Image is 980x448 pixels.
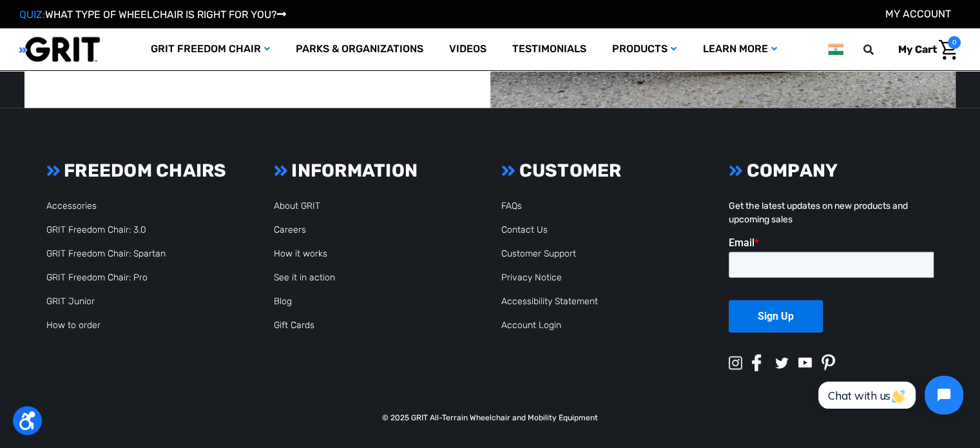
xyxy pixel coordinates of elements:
a: GRIT Freedom Chair: Pro [46,272,148,283]
a: FAQs [501,200,522,211]
a: GRIT Freedom Chair: 3.0 [46,224,146,235]
a: Blog [274,296,292,307]
a: Parks & Organizations [283,28,436,70]
p: © 2025 GRIT All-Terrain Wheelchair and Mobility Equipment [39,412,941,424]
a: How to order [46,320,101,331]
h3: COMPANY [729,160,934,182]
img: twitter [775,358,789,369]
a: Videos [436,28,499,70]
a: GRIT Freedom Chair [138,28,283,70]
h3: FREEDOM CHAIRS [46,160,251,182]
a: Gift Cards [274,320,314,331]
a: See it in action [274,272,335,283]
a: Account [885,8,951,20]
span: 0 [948,36,961,49]
a: GRIT Junior [46,296,95,307]
iframe: Form 1 [729,237,934,344]
a: Accessories [46,200,97,211]
a: Products [599,28,689,70]
a: GRIT Freedom Chair: Spartan [46,248,166,259]
img: Cart [939,40,957,60]
a: Careers [274,224,306,235]
a: Testimonials [499,28,599,70]
a: Accessibility Statement [501,296,598,307]
span: QUIZ: [19,8,45,21]
h3: INFORMATION [274,160,479,182]
a: QUIZ:WHAT TYPE OF WHEELCHAIR IS RIGHT FOR YOU? [19,8,286,21]
a: Contact Us [501,224,548,235]
img: facebook [752,355,762,371]
input: Search [869,36,889,63]
p: Get the latest updates on new products and upcoming sales [729,199,934,226]
a: About GRIT [274,200,320,211]
img: GRIT All-Terrain Wheelchair and Mobility Equipment [19,36,100,63]
a: Customer Support [501,248,576,259]
h3: CUSTOMER [501,160,706,182]
iframe: Tidio Chat [804,365,974,425]
a: Account Login [501,320,561,331]
img: youtube [798,358,812,368]
a: How it works [274,248,327,259]
img: pinterest [821,355,835,371]
a: Learn More [689,28,789,70]
span: My Cart [898,43,937,55]
span: Phone Number [213,53,283,65]
img: in.png [828,41,843,57]
a: Privacy Notice [501,272,562,283]
a: Cart with 0 items [889,36,961,63]
img: instagram [729,356,742,370]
